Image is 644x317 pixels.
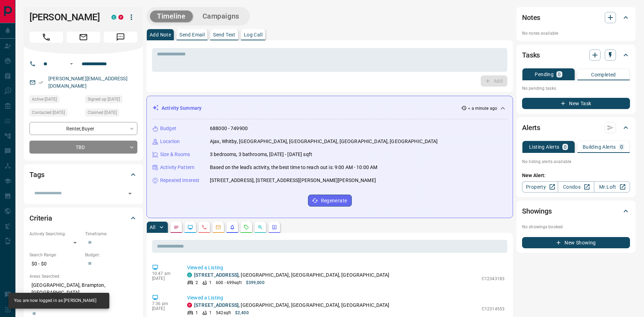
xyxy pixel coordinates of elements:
[152,102,507,115] div: Activity Summary< a minute ago
[522,119,630,136] div: Alerts
[535,72,554,77] p: Pending
[216,279,241,286] p: 600 - 699 sqft
[32,96,57,103] span: Active [DATE]
[583,144,616,149] p: Building Alerts
[32,109,65,116] span: Contacted [DATE]
[235,310,249,316] p: $2,400
[210,138,438,145] p: Ajax, Whitby, [GEOGRAPHIC_DATA], [GEOGRAPHIC_DATA], [GEOGRAPHIC_DATA], [GEOGRAPHIC_DATA]
[210,151,312,158] p: 3 bedrooms, 3 bathrooms, [DATE] - [DATE] sqft
[152,271,177,276] p: 10:47 am
[187,294,505,302] p: Viewed a Listing
[522,9,630,26] div: Notes
[67,32,100,43] span: Email
[246,279,265,286] p: $399,000
[48,76,128,89] a: [PERSON_NAME][EMAIL_ADDRESS][DOMAIN_NAME]
[179,32,205,37] p: Send Email
[194,302,239,308] a: [STREET_ADDRESS]
[29,169,44,180] h2: Tags
[29,213,52,224] h2: Criteria
[187,303,192,308] div: property.ca
[14,295,96,306] div: You are now logged in as [PERSON_NAME]
[522,47,630,63] div: Tasks
[104,32,137,43] span: Message
[29,141,137,154] div: TBD
[196,11,246,22] button: Campaigns
[529,144,560,149] p: Listing Alerts
[29,32,63,43] span: Call
[88,96,120,103] span: Signed up [DATE]
[213,32,235,37] p: Send Text
[522,12,540,23] h2: Notes
[85,109,137,119] div: Thu Aug 08 2024
[29,166,137,183] div: Tags
[272,224,277,230] svg: Agent Actions
[29,109,82,119] div: Wed Nov 06 2024
[88,109,117,116] span: Claimed [DATE]
[522,49,540,61] h2: Tasks
[85,252,137,258] p: Budget:
[187,224,193,230] svg: Lead Browsing Activity
[482,276,505,282] p: C12343183
[229,224,235,230] svg: Listing Alerts
[215,224,221,230] svg: Emails
[150,32,171,37] p: Add Note
[468,105,497,112] p: < a minute ago
[160,151,190,158] p: Size & Rooms
[522,122,540,133] h2: Alerts
[558,72,561,77] p: 0
[39,80,43,85] svg: Email Verified
[258,224,263,230] svg: Opportunities
[209,279,212,286] p: 1
[111,15,116,20] div: condos.ca
[29,12,101,23] h1: [PERSON_NAME]
[522,30,630,36] p: No notes available
[118,15,123,20] div: property.ca
[29,231,82,237] p: Actively Searching:
[482,306,505,312] p: C12314553
[187,264,505,271] p: Viewed a Listing
[209,310,212,316] p: 1
[194,272,239,278] a: [STREET_ADDRESS]
[85,95,137,105] div: Thu Aug 08 2024
[152,301,177,306] p: 7:36 pm
[210,177,376,184] p: [STREET_ADDRESS], [STREET_ADDRESS][PERSON_NAME][PERSON_NAME]
[160,177,199,184] p: Repeated Interest
[125,189,135,198] button: Open
[29,95,82,105] div: Thu Aug 14 2025
[160,164,194,171] p: Activity Pattern
[244,224,249,230] svg: Requests
[522,237,630,248] button: New Showing
[160,125,176,132] p: Budget
[210,125,248,132] p: 688000 - 749900
[308,195,352,207] button: Regenerate
[67,60,76,68] button: Open
[201,224,207,230] svg: Calls
[216,310,231,316] p: 542 sqft
[85,231,137,237] p: Timeframe:
[173,224,179,230] svg: Notes
[522,203,630,220] div: Showings
[160,138,180,145] p: Location
[150,225,155,230] p: All
[150,11,193,22] button: Timeline
[558,181,594,193] a: Condos
[564,144,567,149] p: 0
[29,252,82,258] p: Search Range:
[29,122,137,135] div: Renter , Buyer
[522,224,630,230] p: No showings booked
[210,164,377,171] p: Based on the lead's activity, the best time to reach out is: 9:00 AM - 10:00 AM
[29,273,137,279] p: Areas Searched:
[152,276,177,281] p: [DATE]
[244,32,262,37] p: Log Call
[620,144,623,149] p: 0
[522,181,558,193] a: Property
[29,279,137,298] p: [GEOGRAPHIC_DATA], Brampton, [GEOGRAPHIC_DATA]
[187,272,192,277] div: condos.ca
[29,258,82,270] p: $0 - $0
[152,306,177,311] p: [DATE]
[162,104,201,112] p: Activity Summary
[196,279,198,286] p: 2
[522,172,630,179] p: New Alert:
[194,271,390,279] p: , [GEOGRAPHIC_DATA], [GEOGRAPHIC_DATA], [GEOGRAPHIC_DATA]
[591,72,616,77] p: Completed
